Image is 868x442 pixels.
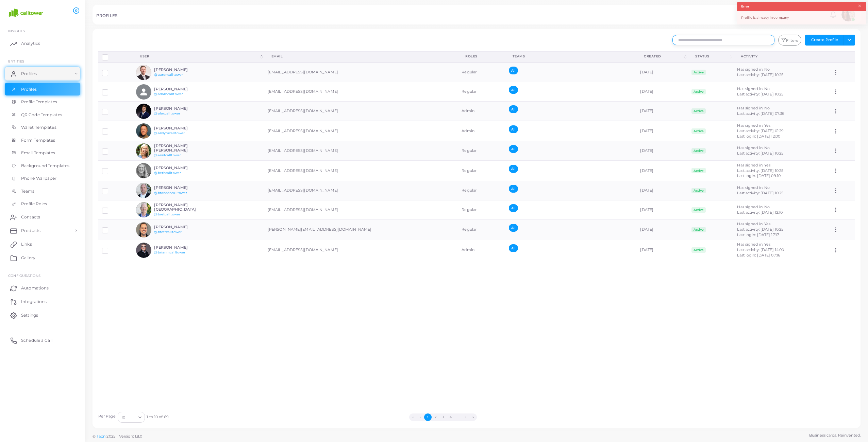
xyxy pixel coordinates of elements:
span: 2025 [106,434,115,439]
a: Analytics [5,37,80,50]
td: Admin [458,240,505,260]
span: All [509,244,518,252]
td: [EMAIL_ADDRESS][DOMAIN_NAME] [264,63,458,82]
td: [DATE] [636,82,688,102]
a: @bethcalltower [154,171,181,175]
span: Has signed in: No [737,86,770,91]
td: [DATE] [636,63,688,82]
h6: [PERSON_NAME] [PERSON_NAME] [154,144,204,153]
a: Profiles [5,67,80,81]
span: Active [691,207,706,213]
td: [DATE] [636,181,688,200]
div: activity [741,54,821,59]
span: Schedule a Call [21,337,52,343]
td: [PERSON_NAME][EMAIL_ADDRESS][DOMAIN_NAME] [264,219,458,240]
label: Per Page [98,414,116,419]
a: @brettcalltower [154,230,182,234]
h6: [PERSON_NAME] [154,68,204,72]
span: Last activity: [DATE] 10:25 [737,92,783,96]
div: Email [271,54,450,59]
button: Go to last page [469,413,477,421]
span: All [509,185,518,193]
span: Active [691,168,706,173]
span: Has signed in: Yes [737,123,770,128]
button: Filters [778,35,801,46]
h6: [PERSON_NAME] [154,166,204,170]
span: Products [21,228,40,234]
td: Admin [458,102,505,121]
span: Background Templates [21,163,69,169]
div: Roles [465,54,497,59]
td: Regular [458,181,505,200]
a: @brandoncalltower [154,191,187,195]
span: INSIGHTS [8,29,25,33]
a: Schedule a Call [5,334,80,347]
span: Has signed in: No [737,106,770,110]
td: [EMAIL_ADDRESS][DOMAIN_NAME] [264,82,458,102]
th: Action [829,51,855,63]
span: Active [691,70,706,75]
a: @alexcalltower [154,111,180,115]
span: Teams [21,188,35,194]
img: avatar [136,243,151,258]
span: Last activity: [DATE] 12:10 [737,210,783,215]
span: Last activity: [DATE] 10:25 [737,227,783,232]
a: Profile Roles [5,197,80,210]
td: [DATE] [636,200,688,219]
a: Automations [5,281,80,295]
a: @aaroncalltower [154,73,183,76]
td: [EMAIL_ADDRESS][DOMAIN_NAME] [264,121,458,141]
button: Go to page 2 [432,413,439,421]
a: Products [5,224,80,237]
span: Active [691,108,706,114]
img: avatar [136,163,151,178]
td: [DATE] [636,240,688,260]
strong: Error [741,4,750,9]
span: All [509,125,518,133]
a: @andymcalltower [154,131,185,135]
span: Gallery [21,255,35,261]
span: Automations [21,285,49,291]
span: Configurations [8,273,40,278]
span: Last activity: [DATE] 10:25 [737,151,783,156]
span: Profile Roles [21,201,47,207]
h6: [PERSON_NAME] [154,185,204,190]
div: Created [644,54,683,59]
input: Search for option [126,413,136,421]
img: avatar [136,202,151,217]
td: Regular [458,82,505,102]
a: Form Templates [5,134,80,147]
span: All [509,224,518,232]
a: Integrations [5,295,80,308]
span: Has signed in: Yes [737,163,770,167]
img: avatar [136,222,151,237]
span: Profiles [21,71,37,77]
td: [EMAIL_ADDRESS][DOMAIN_NAME] [264,181,458,200]
span: Active [691,128,706,134]
button: Go to page 4 [447,413,454,421]
span: Last login: [DATE] 17:17 [737,232,779,237]
span: Email Templates [21,150,55,156]
a: @bretcalltower [154,212,180,216]
span: Last activity: [DATE] 14:00 [737,247,784,252]
span: Has signed in: Yes [737,242,770,247]
span: Last login: [DATE] 07:16 [737,253,780,258]
span: Version: 1.8.0 [119,434,143,439]
a: @anntcalltower [154,153,181,157]
span: Phone Wallpaper [21,175,57,181]
h6: [PERSON_NAME] [154,225,204,229]
span: Last activity: [DATE] 10:25 [737,191,783,195]
img: avatar [136,123,151,139]
span: All [509,204,518,212]
span: © [93,434,142,439]
div: User [140,54,259,59]
img: avatar [136,104,151,119]
td: Regular [458,200,505,219]
img: logo [6,6,44,19]
ul: Pagination [169,413,718,421]
span: 10 [121,414,125,421]
td: [DATE] [636,219,688,240]
span: All [509,145,518,153]
a: Teams [5,185,80,198]
td: Regular [458,219,505,240]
